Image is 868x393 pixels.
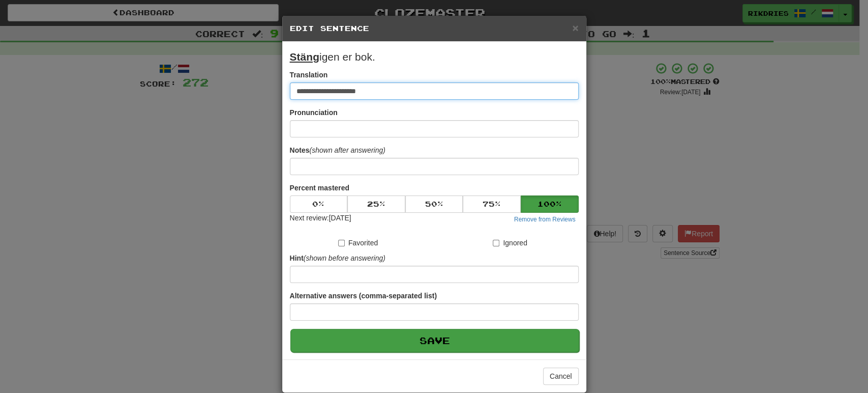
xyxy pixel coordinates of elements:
[543,368,579,385] button: Cancel
[338,238,378,248] label: Favorited
[304,254,385,262] em: (shown before answering)
[290,291,437,301] label: Alternative answers (comma-separated list)
[290,213,351,225] div: Next review: [DATE]
[338,240,345,246] input: Favorited
[290,70,328,80] label: Translation
[290,195,579,213] div: Percent mastered
[290,107,338,118] label: Pronunciation
[405,195,463,213] button: 50%
[290,51,319,63] u: Stäng
[463,195,521,213] button: 75%
[290,23,579,34] h5: Edit Sentence
[309,146,385,154] em: (shown after answering)
[290,145,385,155] label: Notes
[572,22,578,34] span: ×
[290,49,579,65] p: igen er bok.
[521,195,579,213] button: 100%
[290,195,348,213] button: 0%
[347,195,405,213] button: 25%
[493,238,527,248] label: Ignored
[290,253,385,263] label: Hint
[572,22,578,33] button: Close
[290,183,350,193] label: Percent mastered
[290,329,579,352] button: Save
[511,214,579,225] button: Remove from Reviews
[493,240,499,246] input: Ignored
